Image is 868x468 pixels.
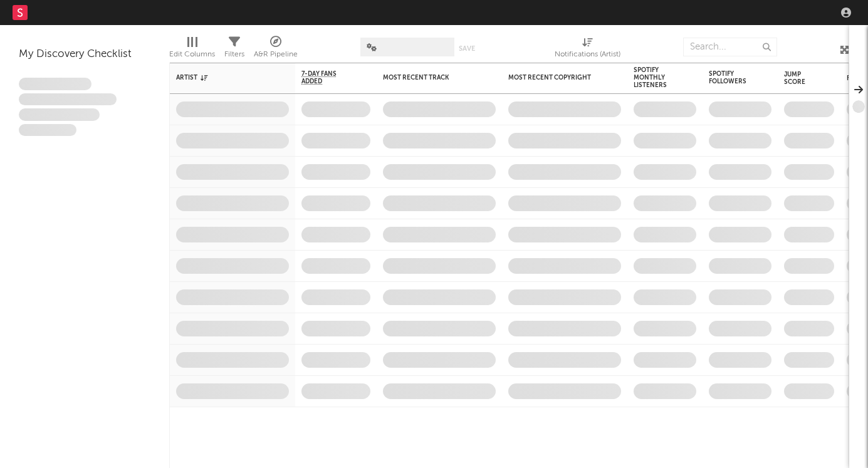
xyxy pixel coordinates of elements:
div: Notifications (Artist) [555,31,620,68]
div: Edit Columns [169,47,215,62]
div: Most Recent Copyright [508,74,602,81]
div: A&R Pipeline [254,47,298,62]
div: Jump Score [784,71,815,86]
div: Most Recent Track [383,74,477,81]
span: Lorem ipsum dolor [19,78,92,90]
span: Aliquam viverra [19,124,76,137]
div: A&R Pipeline [254,31,298,68]
div: Edit Columns [169,31,215,68]
span: Praesent ac interdum [19,108,100,121]
button: Save [459,45,475,52]
div: Artist [176,74,270,81]
div: Spotify Followers [709,70,753,85]
span: Integer aliquet in purus et [19,93,117,106]
span: 7-Day Fans Added [301,70,352,85]
input: Search... [683,38,777,56]
div: Filters [224,47,244,62]
div: Spotify Monthly Listeners [634,66,677,89]
div: Notifications (Artist) [555,47,620,62]
div: Filters [224,31,244,68]
div: My Discovery Checklist [19,47,150,62]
